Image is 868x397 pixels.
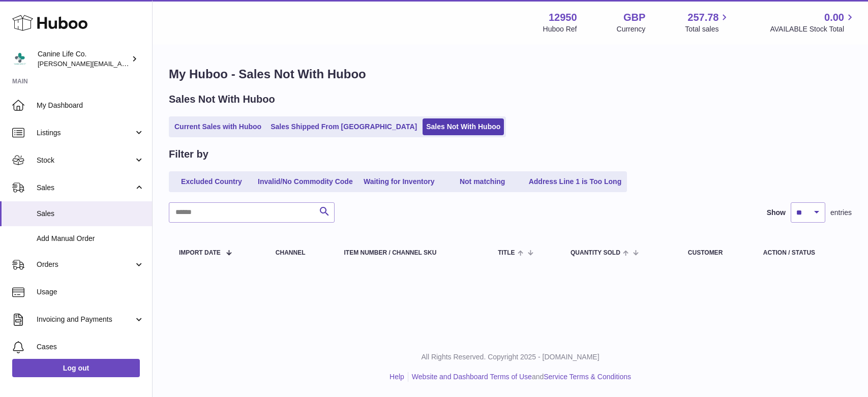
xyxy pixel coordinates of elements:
span: Quantity Sold [571,250,620,256]
li: and [408,372,631,382]
p: All Rights Reserved. Copyright 2025 - [DOMAIN_NAME] [161,352,860,362]
a: Service Terms & Conditions [544,373,631,381]
span: 257.78 [687,11,719,24]
a: 0.00 AVAILABLE Stock Total [770,11,856,34]
span: Sales [37,209,144,219]
a: Sales Not With Huboo [423,118,504,135]
span: Orders [37,260,134,269]
span: [PERSON_NAME][EMAIL_ADDRESS][DOMAIN_NAME] [38,59,204,68]
div: Item Number / Channel SKU [344,250,478,256]
a: Help [390,373,404,381]
div: Currency [617,24,646,34]
span: 0.00 [824,11,844,24]
a: Not matching [442,173,523,190]
span: Cases [37,342,144,352]
span: AVAILABLE Stock Total [770,24,856,34]
span: Import date [179,250,221,256]
img: kevin@clsgltd.co.uk [12,51,27,67]
a: Excluded Country [171,173,252,190]
a: Website and Dashboard Terms of Use [412,373,532,381]
span: Invoicing and Payments [37,315,134,324]
label: Show [767,208,786,218]
strong: 12950 [549,11,577,24]
a: Address Line 1 is Too Long [525,173,625,190]
span: Usage [37,287,144,297]
a: Current Sales with Huboo [171,118,265,135]
div: Canine Life Co. [38,49,129,69]
div: Customer [688,250,743,256]
div: Channel [276,250,324,256]
div: Huboo Ref [543,24,577,34]
h1: My Huboo - Sales Not With Huboo [169,66,852,82]
a: Invalid/No Commodity Code [254,173,356,190]
span: Title [498,250,515,256]
a: Waiting for Inventory [358,173,440,190]
span: entries [830,208,852,218]
div: Action / Status [763,250,842,256]
span: Add Manual Order [37,234,144,243]
a: Log out [12,359,140,377]
h2: Sales Not With Huboo [169,93,275,106]
h2: Filter by [169,147,208,161]
span: Stock [37,156,134,165]
span: Listings [37,128,134,138]
span: My Dashboard [37,101,144,110]
a: Sales Shipped From [GEOGRAPHIC_DATA] [267,118,421,135]
a: 257.78 Total sales [685,11,730,34]
strong: GBP [623,11,645,24]
span: Sales [37,183,134,193]
span: Total sales [685,24,730,34]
